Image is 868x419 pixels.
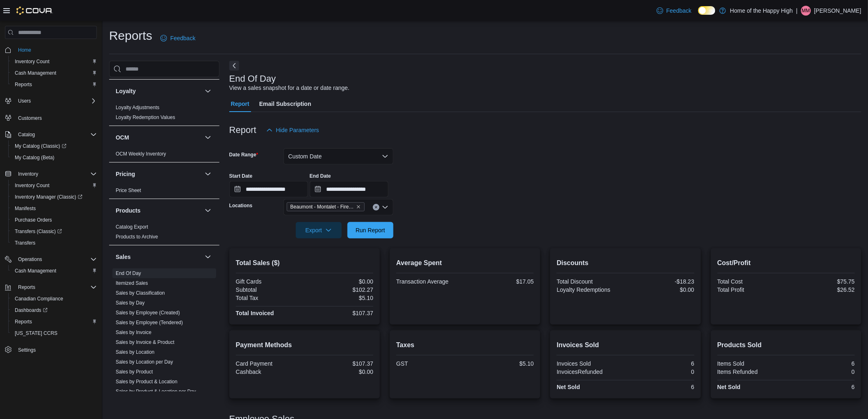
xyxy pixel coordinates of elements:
[11,294,97,304] span: Canadian Compliance
[259,96,311,112] span: Email Subscription
[229,84,349,92] div: View a sales snapshot for a date or date range.
[18,47,31,53] span: Home
[557,384,580,390] strong: Net Sold
[116,300,145,306] a: Sales by Day
[15,96,34,106] button: Users
[788,369,855,375] div: 0
[109,268,219,410] div: Sales
[116,290,165,296] a: Sales by Classification
[116,87,201,95] button: Loyalty
[18,131,35,138] span: Catalog
[11,328,61,338] a: [US_STATE] CCRS
[116,170,201,178] button: Pricing
[11,215,55,225] a: Purchase Orders
[306,295,373,301] div: $5.10
[717,369,785,375] div: Items Refunded
[627,278,694,285] div: -$18.23
[116,310,180,316] a: Sales by Employee (Created)
[2,282,100,293] button: Reports
[116,114,175,121] span: Loyalty Redemption Values
[627,369,694,375] div: 0
[11,57,53,66] a: Inventory Count
[15,282,97,292] span: Reports
[116,206,201,215] button: Products
[301,222,337,238] span: Export
[116,379,178,385] a: Sales by Product & Location
[15,96,97,106] span: Users
[290,203,354,211] span: Beaumont - Montalet - Fire & Flower
[2,129,100,140] button: Catalog
[8,327,100,339] button: [US_STATE] CCRS
[116,388,196,395] span: Sales by Product & Location per Day
[15,228,62,235] span: Transfers (Classic)
[15,282,39,292] button: Reports
[15,130,97,140] span: Catalog
[116,329,151,336] span: Sales by Invoice
[203,169,213,179] button: Pricing
[116,339,174,346] span: Sales by Invoice & Product
[15,143,66,149] span: My Catalog (Classic)
[18,347,36,353] span: Settings
[18,98,31,104] span: Users
[2,95,100,107] button: Users
[109,185,219,199] div: Pricing
[15,345,97,355] span: Settings
[667,7,692,15] span: Feedback
[15,240,35,246] span: Transfers
[356,204,361,209] button: Remove Beaumont - Montalet - Fire & Flower from selection in this group
[802,6,810,16] span: MM
[557,340,694,350] h2: Invoices Sold
[8,79,100,90] button: Reports
[116,133,129,142] h3: OCM
[296,222,342,238] button: Export
[18,171,38,177] span: Inventory
[8,237,100,249] button: Transfers
[116,280,148,286] span: Itemized Sales
[11,57,97,66] span: Inventory Count
[15,169,41,179] button: Inventory
[788,384,855,390] div: 6
[8,67,100,79] button: Cash Management
[116,359,173,365] span: Sales by Location per Day
[116,234,158,240] a: Products to Archive
[814,6,861,16] p: [PERSON_NAME]
[116,151,166,157] a: OCM Weekly Inventory
[11,68,97,78] span: Cash Management
[2,168,100,180] button: Inventory
[717,340,855,350] h2: Products Sold
[18,115,42,121] span: Customers
[11,80,35,89] a: Reports
[109,103,219,126] div: Loyalty
[116,253,131,261] h3: Sales
[373,204,379,211] button: Clear input
[11,192,86,202] a: Inventory Manager (Classic)
[116,369,153,375] span: Sales by Product
[116,349,155,355] span: Sales by Location
[11,328,97,338] span: Washington CCRS
[396,258,534,268] h2: Average Spent
[15,318,32,325] span: Reports
[203,206,213,215] button: Products
[8,191,100,203] a: Inventory Manager (Classic)
[653,2,695,19] a: Feedback
[396,360,464,367] div: GST
[18,256,42,263] span: Operations
[11,204,39,213] a: Manifests
[231,96,249,112] span: Report
[8,265,100,277] button: Cash Management
[203,252,213,262] button: Sales
[11,227,65,236] a: Transfers (Classic)
[15,45,97,55] span: Home
[229,151,258,158] label: Date Range
[116,339,174,345] a: Sales by Invoice & Product
[557,369,624,375] div: InvoicesRefunded
[8,140,100,152] a: My Catalog (Classic)
[801,6,811,16] div: Megan Motter
[11,294,66,304] a: Canadian Compliance
[717,278,785,285] div: Total Cost
[557,278,624,285] div: Total Discount
[116,105,160,110] a: Loyalty Adjustments
[116,280,148,286] a: Itemized Sales
[2,344,100,356] button: Settings
[11,266,97,276] span: Cash Management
